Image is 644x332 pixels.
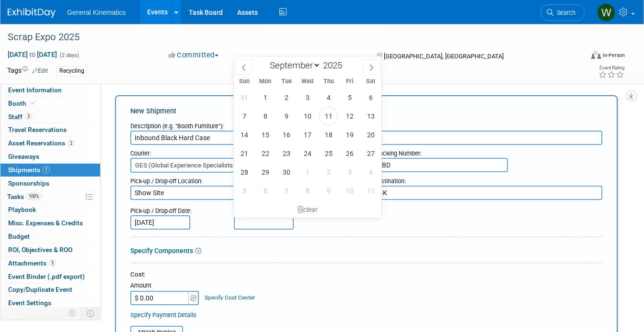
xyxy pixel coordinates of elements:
[8,113,32,121] span: Staff
[130,202,219,215] div: Pick-up / Drop-off Date:
[8,179,49,187] span: Sponsorships
[64,307,81,320] td: Personalize Event Tab Strip
[361,107,380,125] span: September 13, 2025
[0,283,100,296] a: Copy/Duplicate Event
[0,230,100,243] a: Budget
[255,78,276,85] span: Mon
[540,4,585,21] a: Search
[0,203,100,216] a: Playbook
[130,270,602,279] div: Cost:
[321,60,349,71] input: Year
[0,150,100,163] a: Giveaways
[361,88,380,107] span: September 6, 2025
[68,140,75,147] span: 2
[256,125,275,144] span: September 15, 2025
[26,193,42,200] span: 100%
[8,139,75,147] span: Asset Reservations
[130,173,359,186] div: Pick-up / Drop-off Location:
[234,201,381,218] div: clear
[340,107,359,125] span: September 12, 2025
[534,50,625,64] div: Event Format
[319,107,338,125] span: September 11, 2025
[0,97,100,110] a: Booth
[235,125,253,144] span: September 14, 2025
[277,163,296,181] span: September 30, 2025
[0,84,100,97] a: Event Information
[339,78,360,85] span: Fri
[165,50,222,60] button: Committed
[0,270,100,283] a: Event Binder (.pdf export)
[8,259,56,267] span: Attachments
[57,66,87,76] div: Recycling
[297,78,318,85] span: Wed
[0,190,100,203] a: Tasks100%
[0,297,100,310] a: Event Settings
[59,52,79,58] span: (2 days)
[298,144,317,163] span: September 24, 2025
[25,113,32,120] span: 3
[235,163,253,181] span: September 28, 2025
[319,181,338,200] span: October 9, 2025
[8,299,51,307] span: Event Settings
[130,247,193,255] a: Specify Components
[234,78,255,85] span: Sun
[602,52,625,59] div: In-Person
[130,281,200,291] div: Amount
[0,243,100,256] a: ROI, Objectives & ROO
[298,125,317,144] span: September 17, 2025
[298,88,317,107] span: September 3, 2025
[49,259,56,266] span: 5
[32,67,48,74] a: Edit
[340,88,359,107] span: September 5, 2025
[8,273,85,280] span: Event Binder (.pdf export)
[7,193,42,200] span: Tasks
[5,4,458,13] body: Rich Text Area. Press ALT-0 for help.
[361,125,380,144] span: September 20, 2025
[7,50,57,59] span: [DATE] [DATE]
[319,125,338,144] span: September 18, 2025
[277,88,296,107] span: September 2, 2025
[340,144,359,163] span: September 26, 2025
[0,257,100,270] a: Attachments5
[597,3,615,22] img: Whitney Swanson
[8,246,72,254] span: ROI, Objectives & ROO
[361,144,380,163] span: September 27, 2025
[340,163,359,181] span: October 3, 2025
[319,144,338,163] span: September 25, 2025
[276,78,297,85] span: Tue
[43,166,50,173] span: 1
[130,106,602,116] div: New Shipment
[205,294,255,301] a: Specify Cost Center
[8,219,83,227] span: Misc. Expenses & Credits
[277,107,296,125] span: September 9, 2025
[360,78,381,85] span: Sat
[298,107,317,125] span: September 10, 2025
[361,181,380,200] span: October 11, 2025
[256,163,275,181] span: September 29, 2025
[81,307,101,320] td: Toggle Event Tabs
[256,181,275,200] span: October 6, 2025
[374,173,603,186] div: Destination:
[28,51,37,58] span: to
[31,100,35,106] i: Booth reservation complete
[130,145,359,158] div: Courier:
[384,53,504,60] span: [GEOGRAPHIC_DATA], [GEOGRAPHIC_DATA]
[7,66,48,77] td: Tags
[8,100,37,107] span: Booth
[0,123,100,136] a: Travel Reservations
[8,232,30,240] span: Budget
[256,107,275,125] span: September 8, 2025
[277,125,296,144] span: September 16, 2025
[131,159,358,172] span: GES (Global Experience Specialists )
[130,158,359,173] span: GES (Global Experience Specialists )
[235,144,253,163] span: September 21, 2025
[0,164,100,177] a: Shipments1
[256,88,275,107] span: September 1, 2025
[8,153,39,160] span: Giveaways
[298,181,317,200] span: October 8, 2025
[361,163,380,181] span: October 4, 2025
[553,9,575,16] span: Search
[318,78,339,85] span: Thu
[277,144,296,163] span: September 23, 2025
[598,66,624,70] div: Event Rating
